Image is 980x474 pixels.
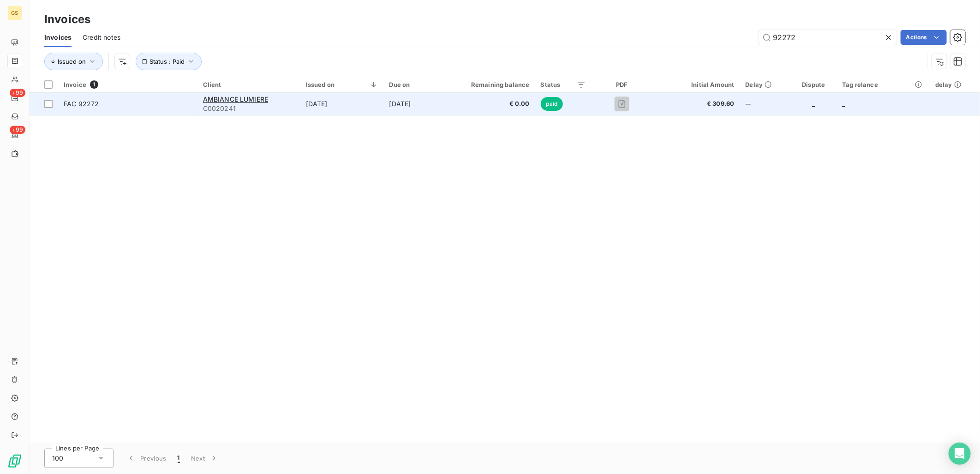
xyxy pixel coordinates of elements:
div: Tag relance [842,81,924,88]
span: € 0.00 [447,99,530,109]
div: Initial Amount [657,81,734,88]
button: Status : Paid [136,53,202,70]
span: Invoice [64,81,86,88]
div: Due on [389,81,436,88]
td: [DATE] [384,93,442,115]
div: delay [935,81,974,88]
img: Logo LeanPay [7,454,22,468]
span: Invoices [44,33,72,42]
span: AMBIANCE LUMIERE [203,95,268,103]
div: Open Intercom Messenger [949,443,971,465]
span: Credit notes [83,33,120,42]
span: _ [842,100,845,108]
h3: Invoices [44,11,90,28]
button: Next [185,449,224,468]
span: C0020241 [203,104,295,113]
div: Remaining balance [447,81,530,88]
div: PDF [597,81,646,88]
div: GS [7,6,22,20]
div: Dispute [796,81,831,88]
button: Previous [121,449,172,468]
span: _ [813,100,815,108]
button: Actions [901,30,947,45]
span: 1 [90,80,98,89]
div: Client [203,81,295,88]
span: +99 [10,89,25,97]
input: Search [759,30,897,45]
span: +99 [10,126,25,134]
button: 1 [172,449,185,468]
span: Status : Paid [149,58,185,65]
span: paid [541,97,563,111]
span: € 309.60 [657,99,734,109]
span: FAC 92272 [64,100,99,108]
span: 100 [52,454,63,463]
span: Issued on [58,58,86,65]
div: Issued on [306,81,378,88]
span: 1 [178,454,180,463]
div: Delay [746,81,785,88]
div: Status [541,81,586,88]
td: [DATE] [300,93,384,115]
td: -- [740,93,791,115]
button: Issued on [44,53,103,70]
